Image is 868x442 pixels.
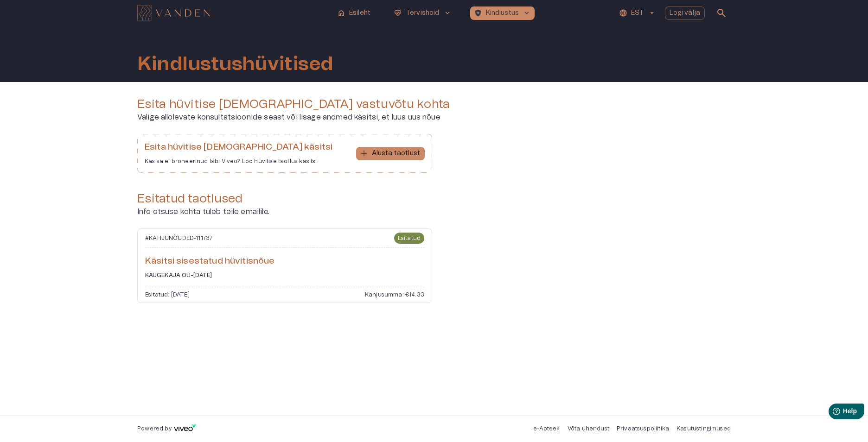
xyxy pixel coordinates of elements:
p: # KAHJUNÕUDED - 111737 [145,234,213,242]
p: Tervishoid [406,8,440,18]
a: Privaatsuspoliitika [617,426,669,431]
p: Esitatud: [DATE] [145,291,190,299]
span: keyboard_arrow_down [523,9,531,17]
p: Powered by [137,425,172,433]
p: EST [631,8,644,18]
span: health_and_safety [474,9,482,17]
p: Logi välja [670,8,701,18]
span: home [337,9,345,17]
a: e-Apteek [533,426,560,431]
span: search [716,7,727,19]
button: Logi välja [665,6,705,20]
h6: Käsitsi sisestatud hüvitisnõue [145,255,424,268]
button: health_and_safetyKindlustuskeyboard_arrow_down [470,6,535,20]
p: Alusta taotlust [372,149,420,158]
a: Navigate to homepage [137,6,330,19]
p: Kahjusumma: €14.33 [365,291,424,299]
h6: Esita hüvitise [DEMOGRAPHIC_DATA] käsitsi [145,141,332,154]
img: Vanden logo [137,6,210,20]
h4: Esitatud taotlused [137,191,731,206]
span: keyboard_arrow_down [443,9,452,17]
button: EST [618,6,657,20]
button: Alusta taotlust [356,147,425,160]
h6: KAUGEKAJA OÜ - [DATE] [145,272,424,279]
p: Kas sa ei broneerinud läbi Viveo? Loo hüvitise taotlus käsitsi. [145,158,332,165]
a: Kasutustingimused [677,426,731,431]
h4: Esita hüvitise [DEMOGRAPHIC_DATA] vastuvõtu kohta [137,97,731,112]
p: Kindlustus [486,8,519,18]
button: homeEsileht [333,6,375,20]
h1: Kindlustushüvitised [137,53,333,75]
button: open search modal [712,4,731,22]
p: Võta ühendust [568,425,609,433]
p: Esileht [349,8,370,18]
p: Valige allolevate konsultatsioonide seast või lisage andmed käsitsi, et luua uus nõue [137,112,731,123]
button: ecg_heartTervishoidkeyboard_arrow_down [390,6,455,20]
iframe: Help widget launcher [796,400,868,426]
p: Info otsuse kohta tuleb teile emailile. [137,206,731,217]
span: Esitatud [394,233,424,244]
span: ecg_heart [394,9,402,17]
